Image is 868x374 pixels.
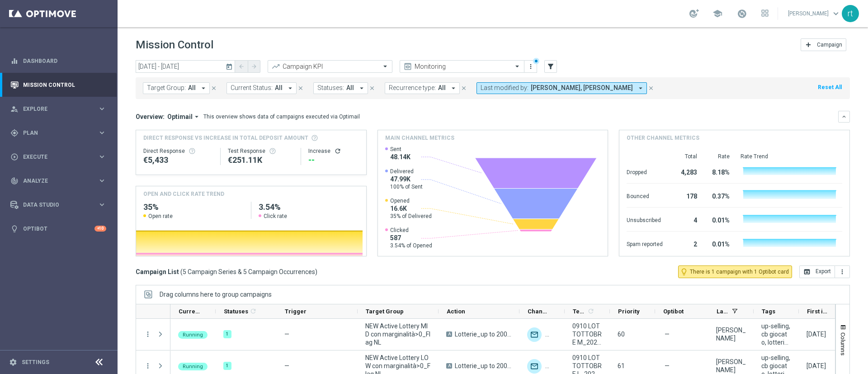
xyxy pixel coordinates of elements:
[178,362,208,370] colored-tag: Running
[297,83,305,93] button: close
[10,177,19,185] i: track_changes
[648,85,654,91] i: close
[286,84,294,92] i: arrow_drop_down
[627,212,663,227] div: Unsubscribed
[663,308,684,315] span: Optibot
[762,308,775,315] span: Tags
[390,175,423,183] span: 47.99K
[275,84,283,92] span: All
[178,330,208,339] colored-tag: Running
[807,308,829,315] span: First in Range
[527,359,542,374] img: Optimail
[10,81,107,89] button: Mission Control
[10,177,107,185] div: track_changes Analyze keyboard_arrow_right
[143,190,224,198] h4: OPEN AND CLICK RATE TREND
[238,63,245,70] i: arrow_back
[228,147,293,155] div: Test Response
[223,330,231,338] div: 1
[460,83,468,93] button: close
[143,202,244,213] h2: 35%
[10,225,107,232] button: lightbulb Optibot +10
[210,83,218,93] button: close
[390,213,432,220] span: 35% of Delivered
[840,332,847,355] span: Columns
[678,265,792,278] button: lightbulb_outline There is 1 campaign with 1 Optibot card
[547,62,555,71] i: filter_alt
[143,147,213,155] div: Direct Response
[10,73,106,97] div: Mission Control
[23,178,98,184] span: Analyze
[586,306,594,316] span: Calculate column
[403,62,412,71] i: preview
[545,359,560,374] img: Other
[390,183,423,190] span: 100% of Sent
[23,130,98,136] span: Plan
[799,265,835,278] button: open_in_browser Export
[313,82,368,94] button: Statuses: All arrow_drop_down
[10,201,98,209] div: Data Studio
[674,236,697,251] div: 2
[23,217,94,241] a: Optibot
[136,319,170,350] div: Press SPACE to select this row.
[527,327,542,342] img: Optimail
[188,84,196,92] span: All
[248,306,257,316] span: Calculate column
[835,265,850,278] button: more_vert
[199,84,208,92] i: arrow_drop_down
[447,308,465,315] span: Action
[842,5,859,22] div: rt
[317,84,344,92] span: Statuses:
[10,201,107,208] button: Data Studio keyboard_arrow_right
[297,85,304,91] i: close
[527,63,534,70] i: more_vert
[250,308,257,315] i: refresh
[10,225,19,233] i: lightbulb
[716,326,746,342] div: Elena Zarbin
[803,268,811,275] i: open_in_browser
[385,82,460,94] button: Recurrence type: All arrow_drop_down
[165,113,203,121] button: Optimail arrow_drop_down
[690,268,789,276] span: There is 1 campaign with 1 Optibot card
[10,105,98,113] div: Explore
[23,154,98,160] span: Execute
[390,153,410,161] span: 48.14K
[526,61,535,72] button: more_vert
[627,164,663,179] div: Dropped
[136,60,235,73] input: Select date range
[308,155,359,166] div: --
[455,330,512,338] span: Lotterie_up to 20000 Sisal Points
[315,268,317,276] span: )
[143,155,213,166] div: €5,433
[531,84,633,92] span: [PERSON_NAME], [PERSON_NAME]
[226,82,297,94] button: Current Status: All arrow_drop_down
[10,153,107,161] button: play_circle_outline Execute keyboard_arrow_right
[528,308,549,315] span: Channel
[708,188,730,203] div: 0.37%
[98,152,106,161] i: keyboard_arrow_right
[148,213,173,220] span: Open rate
[817,42,842,48] span: Campaign
[228,155,293,166] div: €251,107
[446,363,452,369] span: A
[143,82,210,94] button: Target Group: All arrow_drop_down
[545,327,560,342] div: Other
[10,57,107,65] div: equalizer Dashboard
[587,308,594,315] i: refresh
[674,153,697,160] div: Total
[231,84,273,92] span: Current Status:
[674,164,697,179] div: 4,283
[183,268,315,276] span: 5 Campaign Series & 5 Campaign Occurrences
[22,360,49,365] a: Settings
[365,322,431,346] span: NEW Active Lottery MID con marginalità>0_Flag NL
[259,202,359,213] h2: 3.54%
[136,113,165,121] h3: Overview:
[10,153,98,161] div: Execute
[10,129,98,137] div: Plan
[799,268,850,275] multiple-options-button: Export to CSV
[787,7,842,20] a: [PERSON_NAME]keyboard_arrow_down
[665,362,670,370] span: —
[144,362,152,370] i: more_vert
